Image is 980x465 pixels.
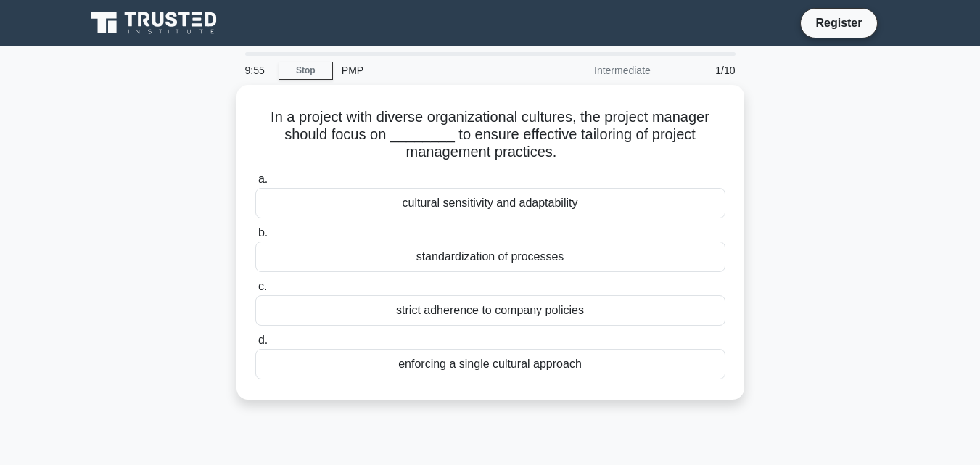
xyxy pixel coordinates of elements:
[279,62,333,80] a: Stop
[258,226,268,239] span: b.
[807,14,870,32] a: Register
[236,56,279,85] div: 9:55
[258,173,268,185] span: a.
[255,242,725,272] div: standardization of processes
[255,349,725,379] div: enforcing a single cultural approach
[659,56,744,85] div: 1/10
[258,280,267,292] span: c.
[532,56,659,85] div: Intermediate
[333,56,532,85] div: PMP
[258,334,268,346] span: d.
[255,295,725,326] div: strict adherence to company policies
[255,188,725,218] div: cultural sensitivity and adaptability
[254,108,727,162] h5: In a project with diverse organizational cultures, the project manager should focus on ________ t...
